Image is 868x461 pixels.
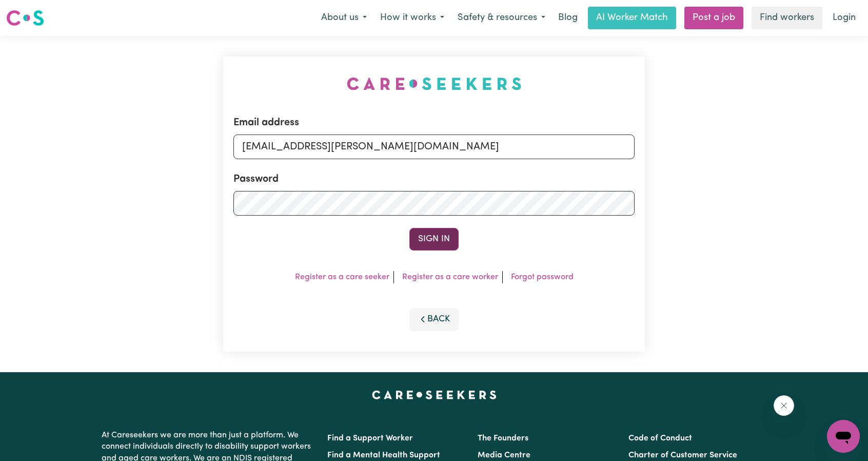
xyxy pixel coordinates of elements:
[511,273,574,281] a: Forgot password
[314,7,373,29] button: About us
[588,7,676,29] a: AI Worker Match
[826,7,862,29] a: Login
[233,115,299,130] label: Email address
[373,7,451,29] button: How it works
[552,7,584,29] a: Blog
[684,7,743,29] a: Post a job
[295,273,389,281] a: Register as a care seeker
[372,391,497,399] a: Careseekers home page
[478,451,530,459] a: Media Centre
[402,273,498,281] a: Register as a care worker
[752,7,822,29] a: Find workers
[628,451,737,459] a: Charter of Customer Service
[451,7,552,29] button: Safety & resources
[774,395,794,416] iframe: Close message
[233,135,635,159] input: Email address
[6,7,62,15] span: Need any help?
[409,308,459,331] button: Back
[6,6,44,30] a: Careseekers logo
[478,434,528,443] a: The Founders
[233,171,279,187] label: Password
[628,434,692,443] a: Code of Conduct
[409,228,459,251] button: Sign In
[6,9,44,27] img: Careseekers logo
[327,434,413,443] a: Find a Support Worker
[827,420,860,453] iframe: Button to launch messaging window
